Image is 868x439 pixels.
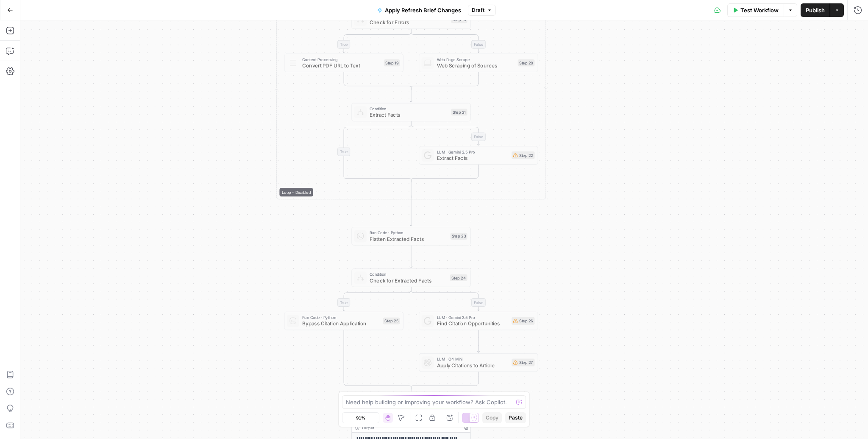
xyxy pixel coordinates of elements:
[351,227,470,246] div: Run Code · PythonFlatten Extracted FactsStep 23
[411,72,479,90] g: Edge from step_20 to step_18-conditional-end
[410,245,412,268] g: Edge from step_23 to step_24
[419,53,538,72] div: Web Page ScrapeWeb Scraping of SourcesStep 20
[437,356,509,362] span: LLM · O4 Mini
[384,59,400,66] div: Step 19
[410,88,412,102] g: Edge from step_18-conditional-end to step_21
[289,59,297,67] img: 62yuwf1kr9krw125ghy9mteuwaw4
[370,19,448,26] span: Check for Errors
[486,414,498,422] span: Copy
[468,5,496,16] button: Draft
[344,330,411,389] g: Edge from step_25 to step_24-conditional-end
[505,412,526,423] button: Paste
[370,271,447,277] span: Condition
[419,146,538,165] div: LLM · Gemini 2.5 ProExtract FactsStep 22
[351,11,470,29] div: Check for ErrorsStep 18
[302,56,381,63] span: Content Processing
[419,353,538,372] div: LLM · O4 MiniApply Citations to ArticleStep 27
[370,235,447,243] span: Flatten Extracted Facts
[437,154,509,162] span: Extract Facts
[509,414,523,422] span: Paste
[437,62,515,69] span: Web Scraping of Sources
[437,56,515,63] span: Web Page Scrape
[370,229,447,236] span: Run Code · Python
[512,317,534,325] div: Step 26
[740,6,779,14] span: Test Workflow
[370,277,447,284] span: Check for Extracted Facts
[451,16,467,23] div: Step 18
[385,6,461,14] span: Apply Refresh Brief Changes
[437,149,509,155] span: LLM · Gemini 2.5 Pro
[451,233,467,240] div: Step 23
[727,3,784,17] button: Test Workflow
[344,72,411,90] g: Edge from step_19 to step_18-conditional-end
[512,359,534,366] div: Step 27
[477,330,479,352] g: Edge from step_26 to step_27
[410,196,412,226] g: Edge from step_17-iteration-end to step_23
[518,59,535,66] div: Step 20
[284,312,403,330] div: Run Code · PythonBypass Citation ApplicationStep 25
[370,111,448,119] span: Extract Facts
[302,314,380,321] span: Run Code · Python
[302,320,380,327] span: Bypass Citation Application
[411,165,479,182] g: Edge from step_22 to step_21-conditional-end
[284,53,403,72] div: Content ProcessingConvert PDF URL to TextStep 19
[419,312,538,330] div: LLM · Gemini 2.5 ProFind Citation OpportunitiesStep 26
[482,412,502,423] button: Copy
[437,314,509,321] span: LLM · Gemini 2.5 Pro
[351,103,470,122] div: ConditionExtract FactsStep 21
[383,317,400,324] div: Step 25
[411,121,480,145] g: Edge from step_21 to step_22
[411,29,480,53] g: Edge from step_18 to step_20
[801,3,830,17] button: Publish
[512,151,534,159] div: Step 22
[450,274,467,281] div: Step 24
[370,106,448,112] span: Condition
[411,372,479,389] g: Edge from step_27 to step_24-conditional-end
[342,29,411,53] g: Edge from step_18 to step_19
[451,109,467,115] div: Step 21
[351,268,470,287] div: ConditionCheck for Extracted FactsStep 24
[472,6,484,14] span: Draft
[372,3,466,17] button: Apply Refresh Brief Changes
[411,287,480,311] g: Edge from step_24 to step_26
[344,121,411,182] g: Edge from step_21 to step_21-conditional-end
[302,62,381,69] span: Convert PDF URL to Text
[437,361,509,369] span: Apply Citations to Article
[806,6,825,14] span: Publish
[356,414,365,421] span: 91%
[437,320,509,327] span: Find Citation Opportunities
[362,425,459,431] div: Output
[342,287,411,311] g: Edge from step_24 to step_25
